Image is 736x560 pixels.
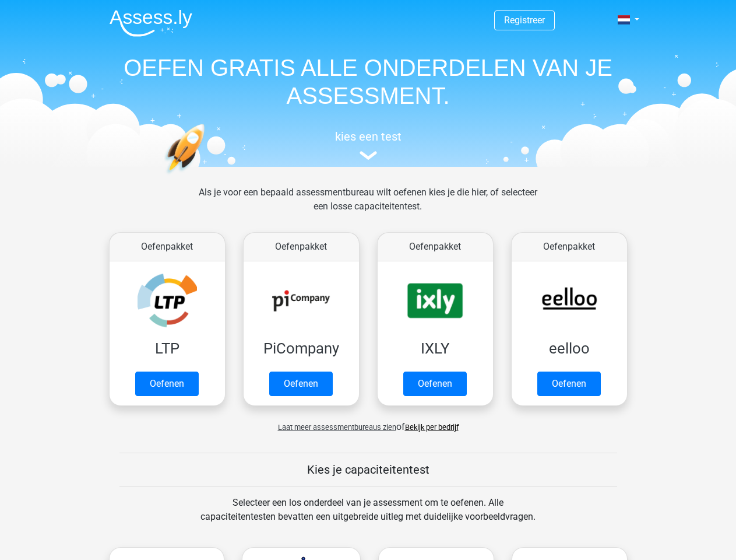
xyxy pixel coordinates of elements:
[135,372,199,396] a: Oefenen
[189,496,547,538] div: Selecteer een los onderdeel van je assessment om te oefenen. Alle capaciteitentesten bevatten een...
[100,54,636,110] h1: OEFEN GRATIS ALLE ONDERDELEN VAN JE ASSESSMENT.
[405,423,459,432] a: Bekijk per bedrijf
[189,185,547,228] div: Als je voor een bepaald assessmentbureau wilt oefenen kies je die hier, of selecteer een losse ca...
[269,372,333,396] a: Oefenen
[360,151,377,160] img: assessment
[119,463,617,477] h5: Kies je capaciteitentest
[100,411,636,434] div: of
[164,124,250,229] img: oefenen
[100,129,636,143] h5: kies een test
[278,423,396,432] span: Laat meer assessmentbureaus zien
[537,372,601,396] a: Oefenen
[403,372,467,396] a: Oefenen
[504,15,545,26] a: Registreer
[110,9,192,37] img: Assessly
[100,129,636,160] a: kies een test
